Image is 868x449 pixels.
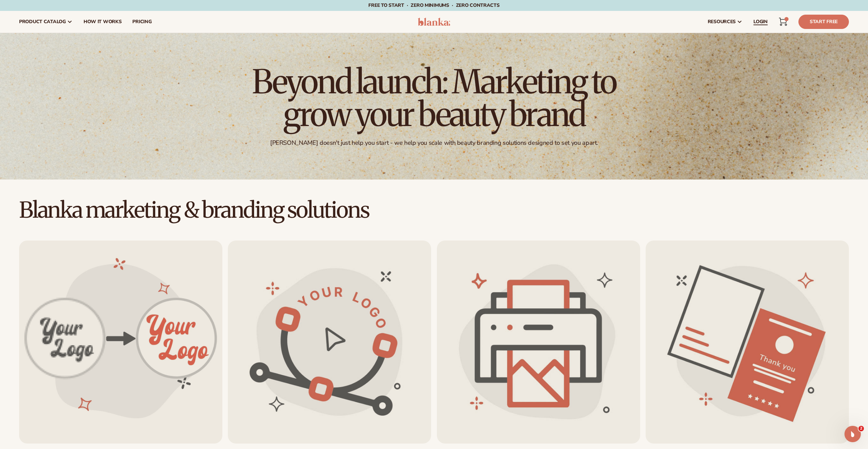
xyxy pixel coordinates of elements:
[844,426,861,442] iframe: Intercom live chat
[786,17,786,21] span: 1
[368,2,499,9] span: Free to start · ZERO minimums · ZERO contracts
[753,19,768,25] span: LOGIN
[798,15,849,29] a: Start Free
[748,11,773,33] a: LOGIN
[127,11,157,33] a: pricing
[270,139,598,147] div: [PERSON_NAME] doesn't just help you start - we help you scale with beauty branding solutions desi...
[78,11,127,33] a: How It Works
[702,11,748,33] a: resources
[132,19,151,25] span: pricing
[14,11,78,33] a: product catalog
[19,19,66,25] span: product catalog
[858,426,864,431] span: 2
[84,19,122,25] span: How It Works
[418,18,450,26] img: logo
[708,19,736,25] span: resources
[247,65,622,131] h1: Beyond launch: Marketing to grow your beauty brand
